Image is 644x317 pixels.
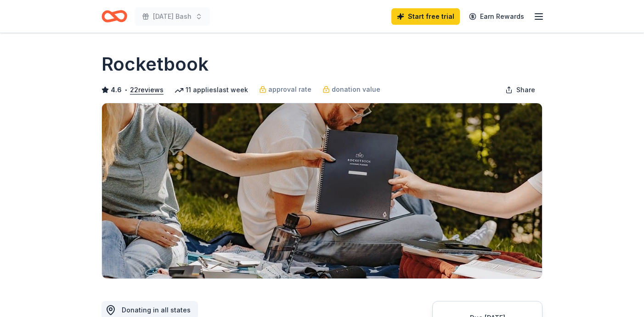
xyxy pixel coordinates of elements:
[259,84,311,95] a: approval rate
[130,84,164,95] button: 22reviews
[124,86,128,94] span: •
[322,84,380,95] a: donation value
[111,84,122,95] span: 4.6
[135,7,210,26] button: [DATE] Bash
[268,84,311,95] span: approval rate
[332,84,380,95] span: donation value
[391,8,460,25] a: Start free trial
[153,11,192,22] span: [DATE] Bash
[516,84,535,95] span: Share
[175,84,248,95] div: 11 applies last week
[463,8,530,25] a: Earn Rewards
[122,306,191,314] span: Donating in all states
[102,6,127,27] a: Home
[102,103,542,278] img: Image for Rocketbook
[498,81,542,99] button: Share
[102,51,209,77] h1: Rocketbook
